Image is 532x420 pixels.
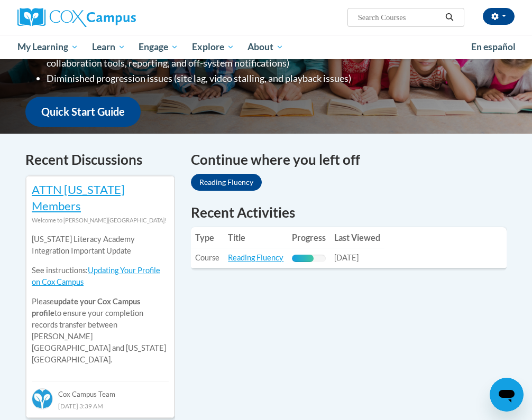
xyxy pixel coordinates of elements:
[32,388,53,409] img: Cox Campus Team
[442,11,457,24] button: Search
[139,41,178,53] span: Engage
[191,150,507,170] h4: Continue where you left off
[25,97,141,127] a: Quick Start Guide
[192,41,234,53] span: Explore
[247,41,283,53] span: About
[191,203,507,222] h1: Recent Activities
[17,41,78,53] span: My Learning
[85,35,132,59] a: Learn
[17,8,172,27] a: Cox Campus
[241,35,291,59] a: About
[32,400,169,412] div: [DATE] 3:39 AM
[47,71,409,86] li: Diminished progression issues (site lag, video stalling, and playback issues)
[224,227,288,248] th: Title
[32,214,169,226] div: Welcome to [PERSON_NAME][GEOGRAPHIC_DATA]!
[185,35,241,59] a: Explore
[195,253,219,262] span: Course
[17,8,136,27] img: Cox Campus
[464,36,522,58] a: En español
[92,41,125,53] span: Learn
[32,182,125,213] a: ATTN [US_STATE] Members
[483,8,515,25] button: Account Settings
[330,227,384,248] th: Last Viewed
[32,266,160,286] a: Updating Your Profile on Cox Campus
[191,227,224,248] th: Type
[132,35,185,59] a: Engage
[10,35,522,59] div: Main menu
[490,378,524,412] iframe: Button to launch messaging window
[25,150,175,170] h4: Recent Discussions
[32,226,169,374] div: Please to ensure your completion records transfer between [PERSON_NAME][GEOGRAPHIC_DATA] and [US_...
[32,381,169,400] div: Cox Campus Team
[32,265,169,288] p: See instructions:
[32,234,169,257] p: [US_STATE] Literacy Academy Integration Important Update
[288,227,330,248] th: Progress
[228,253,283,262] a: Reading Fluency
[292,255,314,262] div: Progress, %
[11,35,85,59] a: My Learning
[32,297,140,318] b: update your Cox Campus profile
[357,11,442,24] input: Search Courses
[471,41,516,52] span: En español
[334,253,359,262] span: [DATE]
[191,174,262,191] a: Reading Fluency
